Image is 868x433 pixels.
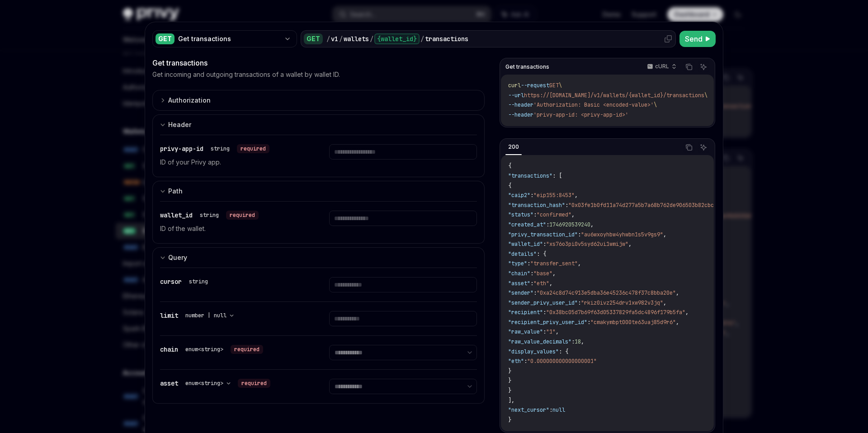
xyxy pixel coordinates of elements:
[533,111,628,118] span: 'privy-app-id: <privy-app-id>'
[704,92,708,99] span: \
[185,346,223,353] div: enum<string>
[508,260,527,267] span: "type"
[527,260,530,267] span: :
[698,61,709,73] button: Ask AI
[628,240,632,248] span: ,
[160,379,178,387] span: asset
[533,211,537,218] span: :
[508,367,511,375] span: }
[200,212,219,219] div: string
[508,231,578,238] span: "privy_transaction_id"
[663,231,666,238] span: ,
[568,202,783,209] span: "0x03fe1b0fd11a74d277a5b7a68b762de906503b82cbce2fc791250fd2b77cf137"
[508,328,543,335] span: "raw_value"
[524,358,527,365] span: :
[425,34,468,43] div: transactions
[683,61,695,73] button: Copy the contents from the code block
[575,338,581,345] span: 18
[559,348,568,355] span: : {
[676,319,679,326] span: ,
[546,240,628,248] span: "xs76o3pi0v5syd62ui1wmijw"
[168,95,211,106] div: Authorization
[160,311,237,320] div: limit
[527,358,597,365] span: "0.000000000000000001"
[160,145,203,153] span: privy-app-id
[160,157,307,168] p: ID of your Privy app.
[508,182,511,189] span: {
[578,260,581,267] span: ,
[508,406,549,414] span: "next_cursor"
[508,101,533,108] span: --header
[152,90,485,111] button: expand input section
[160,211,259,220] div: wallet_id
[370,34,373,43] div: /
[654,101,657,108] span: \
[160,277,212,286] div: cursor
[642,59,680,75] button: cURL
[552,172,562,179] span: : [
[508,338,571,345] span: "raw_value_decimals"
[508,348,559,355] span: "display_values"
[581,231,663,238] span: "au6wxoyhbw4yhwbn1s5v9gs9"
[655,63,669,70] p: cURL
[575,192,578,199] span: ,
[552,406,565,414] span: null
[152,57,485,68] div: Get transactions
[546,328,556,335] span: "1"
[543,328,546,335] span: :
[546,221,549,228] span: :
[549,221,590,228] span: 1746920539240
[374,33,420,44] div: {wallet_id}
[160,223,307,234] p: ID of the wallet.
[178,34,280,43] div: Get transactions
[344,34,369,43] div: wallets
[152,29,297,48] button: GETGet transactions
[578,231,581,238] span: :
[160,144,269,153] div: privy-app-id
[508,319,587,326] span: "recipient_privy_user_id"
[530,260,578,267] span: "transfer_sent"
[508,82,521,89] span: curl
[533,280,549,287] span: "eth"
[543,309,546,316] span: :
[571,211,575,218] span: ,
[581,338,584,345] span: ,
[683,141,695,153] button: Copy the contents from the code block
[168,119,191,130] div: Header
[304,33,323,44] div: GET
[326,34,330,43] div: /
[231,345,263,354] div: required
[211,145,230,152] div: string
[152,70,340,79] p: Get incoming and outgoing transactions of a wallet by wallet ID.
[508,387,511,394] span: }
[160,345,178,353] span: chain
[549,406,552,414] span: :
[533,101,654,108] span: 'Authorization: Basic <encoded-value>'
[160,211,193,219] span: wallet_id
[508,202,565,209] span: "transaction_hash"
[189,278,208,285] div: string
[152,181,485,201] button: expand input section
[160,345,263,354] div: chain
[508,111,533,118] span: --header
[530,192,533,199] span: :
[160,278,182,286] span: cursor
[508,211,533,218] span: "status"
[508,192,530,199] span: "caip2"
[537,250,546,258] span: : {
[508,280,530,287] span: "asset"
[339,34,343,43] div: /
[530,270,533,277] span: :
[160,379,270,388] div: asset
[549,82,559,89] span: GET
[508,240,543,248] span: "wallet_id"
[685,309,689,316] span: ,
[152,114,485,135] button: expand input section
[508,358,524,365] span: "eth"
[533,289,537,297] span: :
[587,319,590,326] span: :
[508,397,514,404] span: ],
[556,328,559,335] span: ,
[546,309,685,316] span: "0x38bc05d7b69f63d05337829fa5dc4896f179b5fa"
[168,186,183,197] div: Path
